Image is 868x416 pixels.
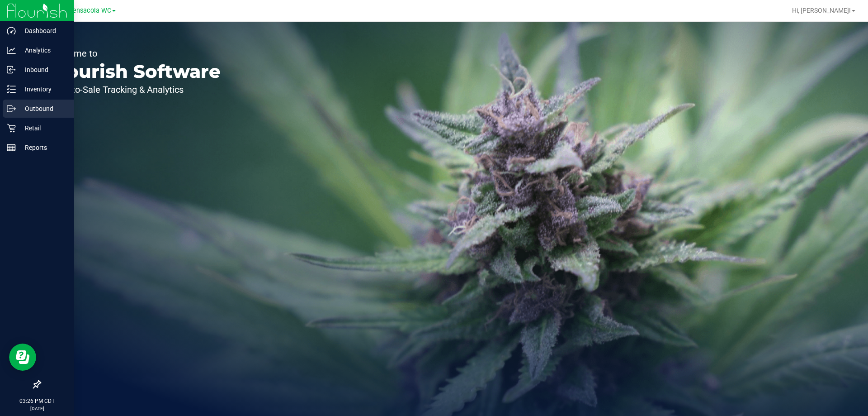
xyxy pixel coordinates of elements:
[9,344,36,371] iframe: Resource center
[7,124,16,133] inline-svg: Retail
[4,405,70,412] p: [DATE]
[16,25,70,36] p: Dashboard
[16,142,70,153] p: Reports
[16,103,70,114] p: Outbound
[49,62,221,81] p: Flourish Software
[7,65,16,74] inline-svg: Inbound
[16,64,70,75] p: Inbound
[69,7,111,14] span: Pensacola WC
[7,46,16,55] inline-svg: Analytics
[16,45,70,56] p: Analytics
[7,26,16,35] inline-svg: Dashboard
[7,85,16,94] inline-svg: Inventory
[49,49,221,58] p: Welcome to
[16,123,70,134] p: Retail
[16,84,70,95] p: Inventory
[792,7,851,14] span: Hi, [PERSON_NAME]!
[7,104,16,113] inline-svg: Outbound
[49,85,221,94] p: Seed-to-Sale Tracking & Analytics
[7,143,16,152] inline-svg: Reports
[4,397,70,405] p: 03:26 PM CDT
